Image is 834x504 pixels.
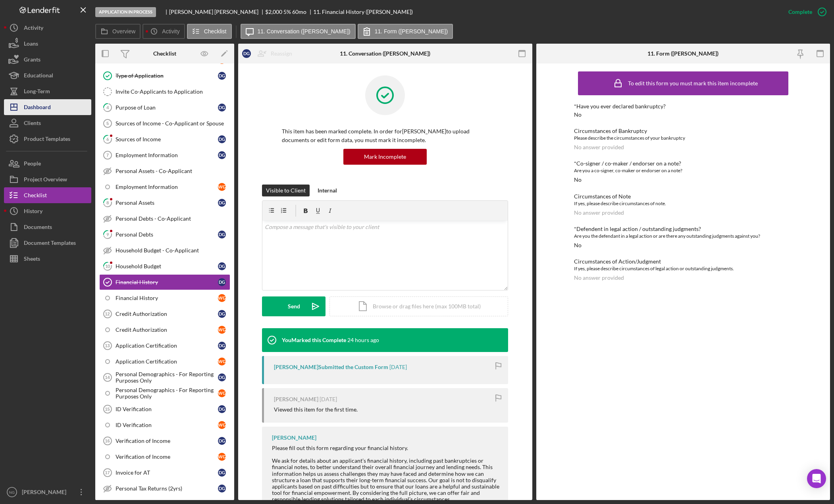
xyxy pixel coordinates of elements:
a: Clients [4,115,91,131]
div: Are you a co-signer, co-maker or endorser on a note? [574,167,792,175]
div: Long-Term [24,83,50,101]
button: People [4,156,91,171]
div: Activity [24,20,43,38]
div: Credit Authorization [116,327,218,333]
tspan: 5 [106,121,109,126]
a: 10Household BudgetDg [99,258,230,274]
div: Please fill out this form regarding your financial history. [272,445,500,451]
a: 13Application CertificationDg [99,338,230,354]
label: Overview [112,28,135,35]
div: Personal Debts - Co-Applicant [116,215,230,222]
label: 11. Form ([PERSON_NAME]) [375,28,448,35]
button: Visible to Client [262,185,310,196]
button: Dashboard [4,99,91,115]
div: If yes, please describe circumstances of note. [574,200,792,208]
a: 15ID VerificationDg [99,401,230,417]
a: 8Personal AssetsDg [99,195,230,211]
button: Educational [4,67,91,83]
div: W G [218,421,226,429]
div: Send [288,296,300,316]
div: W G [218,453,226,461]
div: W G [218,183,226,191]
div: Educational [24,67,53,85]
a: 12Credit AuthorizationDg [99,306,230,322]
label: Checklist [204,28,227,35]
div: ID Verification [116,422,218,428]
div: Sheets [24,251,40,269]
div: Clients [24,115,41,133]
time: 2025-10-03 18:37 [389,364,407,370]
div: D g [218,373,226,381]
tspan: 16 [105,439,110,443]
div: D g [218,104,226,112]
div: D g [218,199,226,207]
div: No [574,177,582,183]
div: Grants [24,52,40,69]
a: Household Budget - Co-Applicant [99,242,230,258]
tspan: 10 [105,264,110,269]
div: D g [218,135,226,143]
a: 4Purpose of LoanDg [99,100,230,115]
button: Long-Term [4,83,91,99]
div: Personal Demographics - For Reporting Purposes Only [116,371,218,384]
div: No [574,112,582,118]
button: Sheets [4,251,91,267]
div: We ask for details about an applicant’s financial history, including past bankruptcies or financi... [272,458,500,502]
tspan: 6 [106,137,109,142]
div: Verification of Income [116,454,218,460]
button: Document Templates [4,235,91,251]
div: W G [218,389,226,397]
div: Sources of Income - Co-Applicant or Spouse [116,120,230,127]
a: Verification of IncomeWG [99,449,230,465]
div: Financial History [116,279,218,285]
div: Internal [318,185,337,196]
a: 9Personal DebtsDg [99,227,230,242]
a: History [4,203,91,219]
div: Circumstances of Bankruptcy [574,128,792,134]
a: Checklist [4,187,91,203]
tspan: 14 [105,375,110,380]
button: Internal [314,185,341,196]
a: 6Sources of IncomeDg [99,131,230,147]
div: Please describe the circumstances of your bankruptcy [574,134,792,142]
div: Invoice for AT [116,469,218,476]
button: Send [262,296,326,316]
a: Type of ApplicationDg [99,68,230,84]
div: *Have you ever declared bankruptcy? [574,103,792,110]
div: No answer provided [574,144,624,150]
button: Grants [4,52,91,67]
div: Mark Incomplete [364,149,406,165]
div: No answer provided [574,275,624,281]
div: Dashboard [24,99,51,117]
div: [PERSON_NAME] [274,396,318,402]
tspan: 7 [106,153,109,158]
div: People [24,156,41,173]
a: Activity [4,20,91,36]
div: Are you the defendant in a legal action or are there any outstanding judgments against you? [574,232,792,240]
a: Financial HistoryWG [99,290,230,306]
span: $2,000 [265,8,282,15]
div: Checklist [24,187,47,205]
a: 17Invoice for ATDg [99,465,230,481]
button: Documents [4,219,91,235]
button: Checklist [187,24,232,39]
div: Project Overview [24,171,67,189]
p: This item has been marked complete. In order for [PERSON_NAME] to upload documents or edit form d... [282,127,488,145]
tspan: 4 [106,105,109,110]
div: Reassign [271,46,292,62]
div: W G [218,326,226,334]
div: Circumstances of Action/Judgment [574,258,792,265]
div: Application Certification [116,342,218,349]
text: NG [9,490,15,494]
div: You Marked this Complete [282,337,346,343]
div: D g [218,485,226,492]
div: 60 mo [292,9,306,15]
div: If yes, please describe circumstances of legal action or outstanding judgments. [574,265,792,273]
div: To edit this form you must mark this item incomplete [628,80,758,87]
div: Financial History [116,295,218,301]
